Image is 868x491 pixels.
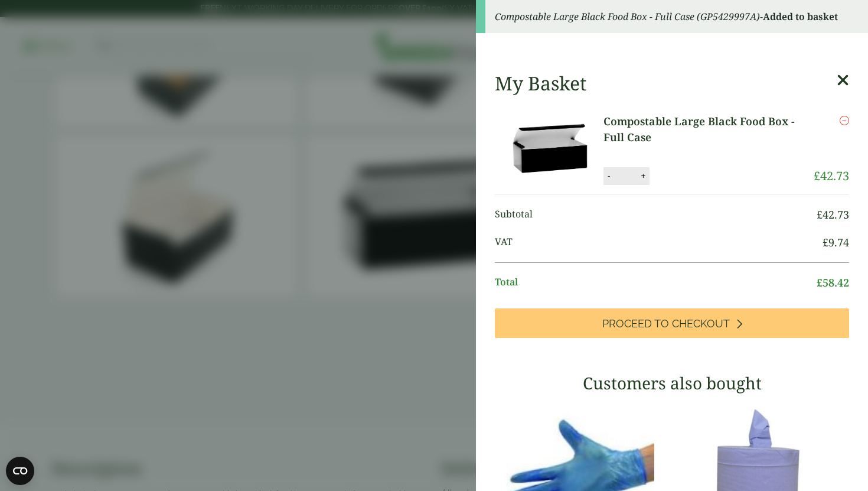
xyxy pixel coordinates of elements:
span: Proceed to Checkout [602,317,730,330]
a: Remove this item [840,113,849,128]
span: £ [814,168,820,184]
span: VAT [495,235,823,251]
span: Subtotal [495,207,817,223]
button: + [637,171,649,181]
span: £ [823,235,828,249]
span: £ [817,275,823,290]
button: - [604,171,614,181]
bdi: 58.42 [817,275,849,290]
button: Open CMP widget [6,457,34,485]
bdi: 42.73 [814,168,849,184]
bdi: 42.73 [817,207,849,222]
h3: Customers also bought [495,373,849,394]
a: Proceed to Checkout [495,308,849,338]
em: Compostable Large Black Food Box - Full Case (GP5429997A) [495,10,760,23]
span: Total [495,275,817,291]
strong: Added to basket [763,10,838,23]
span: £ [817,207,823,222]
bdi: 9.74 [823,235,849,249]
a: Compostable Large Black Food Box - Full Case [603,113,814,145]
h2: My Basket [495,72,586,95]
img: black food box [497,113,603,184]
